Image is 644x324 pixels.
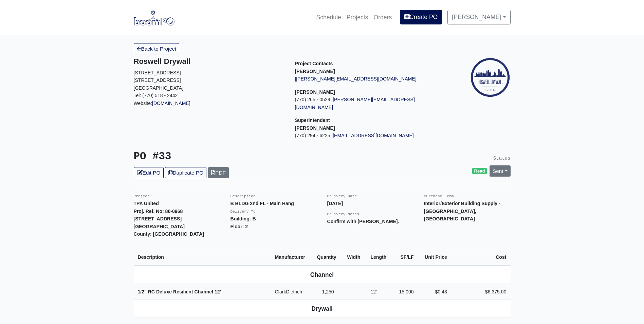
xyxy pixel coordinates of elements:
a: [PERSON_NAME][EMAIL_ADDRESS][DOMAIN_NAME] [296,76,416,82]
th: Unit Price [418,249,451,265]
p: Tel: (770) 518 - 2442 [134,92,285,100]
p: (770) 294 - 6225 | [295,132,446,140]
th: Quantity [313,249,343,265]
strong: Proj. Ref. No: 80-0968 [134,209,183,214]
strong: [DATE] [327,201,343,206]
a: Sent [490,165,511,177]
b: Drywall [311,305,333,312]
small: Delivery Notes [327,212,360,216]
a: Edit PO [134,167,164,178]
a: Orders [371,10,394,25]
span: 12' [215,289,221,294]
h5: Roswell Drywall [134,57,285,66]
span: 12' [370,289,376,294]
strong: Building: B [231,216,256,221]
small: Delivery Date [327,194,357,198]
strong: Confirm with [PERSON_NAME]. [327,219,399,224]
p: | [295,75,446,83]
b: Channel [310,271,334,278]
a: Schedule [313,10,344,25]
th: Description [134,249,271,265]
th: Length [366,249,393,265]
strong: [STREET_ADDRESS] [134,216,182,221]
a: Projects [344,10,371,25]
th: Width [343,249,366,265]
a: [EMAIL_ADDRESS][DOMAIN_NAME] [333,133,414,138]
span: Superintendent [295,118,330,123]
a: Duplicate PO [165,167,206,178]
td: ClarkDietrich [271,284,313,300]
td: 1,250 [313,284,343,300]
span: Read [472,168,487,175]
p: (770) 265 - 0529 | [295,96,446,111]
strong: [GEOGRAPHIC_DATA] [134,224,185,229]
th: SF/LF [393,249,418,265]
a: [PERSON_NAME][EMAIL_ADDRESS][DOMAIN_NAME] [295,97,415,110]
th: Manufacturer [271,249,313,265]
a: Create PO [400,10,442,24]
strong: [PERSON_NAME] [295,89,335,95]
td: 15,000 [393,284,418,300]
small: Description [231,194,256,198]
small: Delivery To [231,210,256,214]
a: [PERSON_NAME] [447,10,510,24]
strong: B BLDG 2nd FL - Main Hang [231,201,294,206]
p: Interior/Exterior Building Supply - [GEOGRAPHIC_DATA], [GEOGRAPHIC_DATA] [424,200,511,223]
a: Back to Project [134,43,180,54]
td: $0.43 [418,284,451,300]
p: [STREET_ADDRESS] [134,69,285,77]
td: $6,375.00 [451,284,511,300]
strong: TPA United [134,201,159,206]
strong: [PERSON_NAME] [295,125,335,131]
h3: PO #33 [134,150,317,163]
small: Purchase From [424,194,454,198]
p: [GEOGRAPHIC_DATA] [134,84,285,92]
div: Website: [134,57,285,107]
strong: Floor: 2 [231,224,248,229]
strong: [PERSON_NAME] [295,69,335,74]
small: Project [134,194,150,198]
a: [DOMAIN_NAME] [152,101,190,106]
p: [STREET_ADDRESS] [134,76,285,84]
small: Status [493,156,511,161]
th: Cost [451,249,511,265]
strong: 1/2" RC Deluxe Resilient Channel [138,289,221,294]
span: Project Contacts [295,61,333,66]
img: boomPO [134,10,174,25]
strong: County: [GEOGRAPHIC_DATA] [134,231,204,237]
a: PDF [208,167,229,178]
